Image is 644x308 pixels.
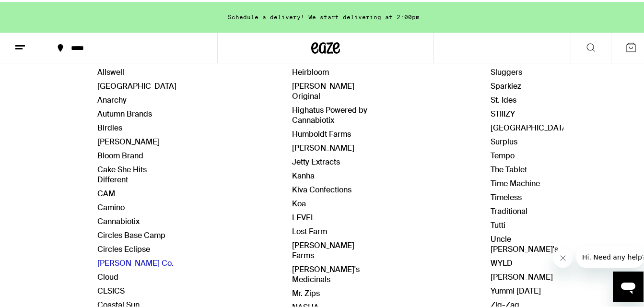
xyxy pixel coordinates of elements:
[292,183,351,193] a: Kiva Confections
[97,284,125,294] a: CLSICS
[97,201,125,211] a: Camino
[97,135,160,145] a: [PERSON_NAME]
[97,256,174,266] a: [PERSON_NAME] Co.
[491,79,521,89] a: Sparkiez
[491,107,515,117] a: STIIIZY
[491,298,519,308] a: Zig-Zag
[292,262,360,283] a: [PERSON_NAME]'s Medicinals
[97,228,165,238] a: Circles Base Camp
[292,211,315,221] a: LEVEL
[491,93,516,103] a: St. Ides
[491,256,513,266] a: WYLD
[292,65,329,75] a: Heirbloom
[491,232,558,252] a: Uncle [PERSON_NAME]'s
[97,121,122,131] a: Birdies
[491,190,522,201] a: Timeless
[292,127,351,137] a: Humboldt Farms
[97,149,143,159] a: Bloom Brand
[292,79,354,99] a: [PERSON_NAME] Original
[553,247,573,266] iframe: Close message
[292,141,354,151] a: [PERSON_NAME]
[576,245,644,266] iframe: Message from company
[491,163,527,173] a: The Tablet
[6,7,69,14] span: Hi. Need any help?
[97,79,176,89] a: [GEOGRAPHIC_DATA]
[292,155,340,165] a: Jetty Extracts
[491,218,505,228] a: Tutti
[97,65,124,75] a: Allswell
[292,103,367,123] a: Highatus Powered by Cannabiotix
[491,135,517,145] a: Surplus
[292,238,354,259] a: [PERSON_NAME] Farms
[491,121,570,131] a: [GEOGRAPHIC_DATA]
[491,284,541,294] a: Yummi [DATE]
[491,65,522,75] a: Sluggers
[491,204,527,214] a: Traditional
[292,197,306,207] a: Koa
[97,270,118,280] a: Cloud
[97,93,127,103] a: Anarchy
[97,163,147,183] a: Cake She Hits Different
[292,286,320,296] a: Mr. Zips
[292,169,315,179] a: Kanha
[613,270,644,300] iframe: Button to launch messaging window
[97,187,115,197] a: CAM
[97,214,140,225] a: Cannabiotix
[97,298,140,308] a: Coastal Sun
[491,270,553,280] a: [PERSON_NAME]
[491,149,515,159] a: Tempo
[97,107,152,117] a: Autumn Brands
[97,242,150,252] a: Circles Eclipse
[491,177,540,187] a: Time Machine
[292,225,327,235] a: Lost Farm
